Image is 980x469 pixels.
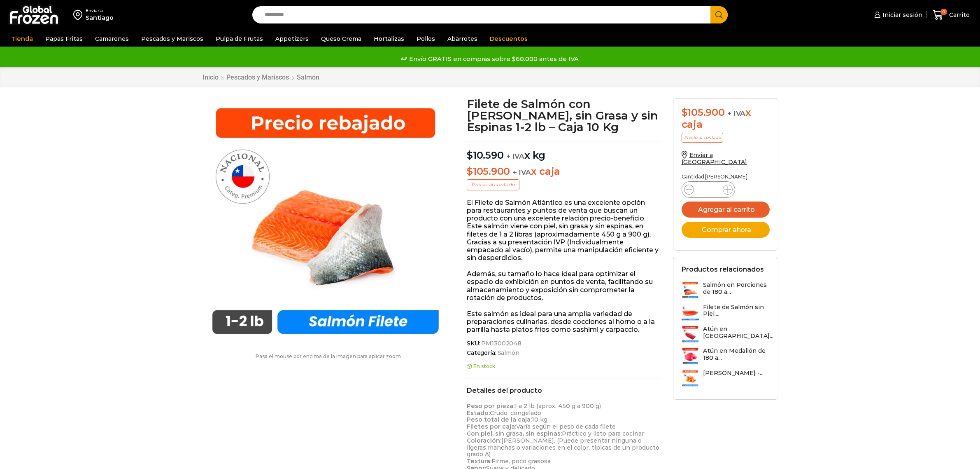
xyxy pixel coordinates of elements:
a: Camarones [91,31,133,47]
div: x caja [682,107,770,131]
a: [PERSON_NAME] -... [682,370,764,387]
span: $ [682,106,688,118]
p: Pasa el mouse por encima de la imagen para aplicar zoom [202,354,455,359]
a: Pollos [412,31,439,47]
nav: Breadcrumb [202,73,320,81]
strong: Coloración: [467,437,501,444]
input: Product quantity [701,184,716,195]
p: Este salmón es ideal para una amplia variedad de preparaciones culinarias, desde cocciones al hor... [467,310,661,334]
a: Papas Fritas [41,31,87,47]
button: Search button [710,6,728,23]
p: Precio al contado [467,179,519,190]
span: + IVA [727,109,745,117]
a: Pescados y Mariscos [226,73,289,81]
div: Enviar a [86,8,114,14]
h3: Atún en [GEOGRAPHIC_DATA]... [703,326,773,340]
span: 0 [940,9,947,15]
bdi: 105.900 [467,165,510,177]
p: x kg [467,141,661,162]
a: Iniciar sesión [872,7,922,23]
a: Inicio [202,73,219,81]
p: El Filete de Salmón Atlántico es una excelente opción para restaurantes y puntos de venta que bus... [467,199,661,262]
strong: Con piel, sin grasa, sin espinas: [467,430,562,437]
h2: Detalles del producto [467,387,661,394]
a: Abarrotes [443,31,482,47]
span: SKU: [467,340,661,347]
p: Además, su tamaño lo hace ideal para optimizar el espacio de exhibición en puntos de venta, facil... [467,270,661,302]
button: Comprar ahora [682,222,770,238]
bdi: 10.590 [467,149,503,161]
button: Agregar al carrito [682,202,770,218]
a: Salmón en Porciones de 180 a... [682,281,770,299]
h3: [PERSON_NAME] -... [703,370,764,377]
a: Descuentos [486,31,532,47]
strong: Peso total de la caja: [467,416,532,423]
strong: Filetes por caja: [467,423,516,430]
strong: Textura: [467,457,491,465]
p: Cantidad [PERSON_NAME] [682,174,770,180]
span: Iniciar sesión [880,11,922,19]
a: Appetizers [271,31,313,47]
a: Hortalizas [370,31,408,47]
a: Filete de Salmón sin Piel,... [682,304,770,321]
h3: Filete de Salmón sin Piel,... [703,304,770,318]
span: PM13002048 [480,340,521,347]
h1: Filete de Salmón con [PERSON_NAME], sin Grasa y sin Espinas 1-2 lb – Caja 10 Kg [467,98,661,133]
a: Pescados y Mariscos [137,31,207,47]
a: Atún en [GEOGRAPHIC_DATA]... [682,326,773,343]
span: Carrito [947,11,970,19]
h3: Atún en Medallón de 180 a... [703,347,770,361]
a: Tienda [7,31,37,47]
h2: Productos relacionados [682,265,764,273]
span: + IVA [513,168,531,176]
span: $ [467,165,473,177]
a: Queso Crema [317,31,365,47]
a: Salmón [296,73,320,81]
div: Santiago [86,14,114,22]
a: Salmón [496,349,519,356]
a: Enviar a [GEOGRAPHIC_DATA] [682,151,747,166]
strong: Estado: [467,409,490,417]
a: Pulpa de Frutas [212,31,267,47]
span: + IVA [506,152,524,160]
a: 0 Carrito [931,5,972,25]
span: $ [467,149,473,161]
p: En stock [467,363,661,369]
bdi: 105.900 [682,106,725,118]
p: Precio al contado [682,133,723,143]
span: Categoría: [467,349,661,356]
h3: Salmón en Porciones de 180 a... [703,281,770,295]
img: address-field-icon.svg [73,8,86,22]
a: Atún en Medallón de 180 a... [682,347,770,365]
img: filete salmon 1-2 libras [202,98,449,345]
strong: Peso por pieza: [467,402,514,410]
p: x caja [467,166,661,178]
